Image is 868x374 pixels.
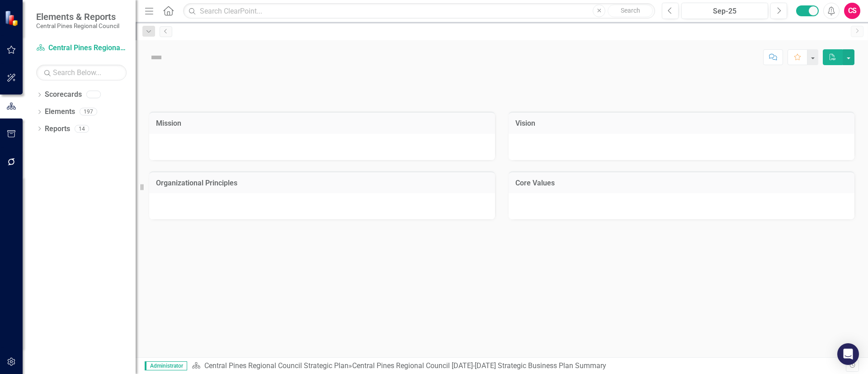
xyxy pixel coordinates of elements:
div: Sep-25 [684,6,765,17]
a: Elements [45,107,75,117]
span: Search [621,7,640,14]
div: 197 [80,108,97,116]
img: ClearPoint Strategy [4,10,21,27]
input: Search Below... [36,65,127,80]
a: Central Pines Regional Council Strategic Plan [36,43,127,53]
button: CS [844,3,860,19]
span: Administrator [145,361,187,370]
h3: Core Values [515,179,848,187]
a: Scorecards [45,90,82,100]
h3: Vision [515,119,848,128]
small: Central Pines Regional Council [36,22,119,29]
h3: Mission [156,119,488,128]
h3: Organizational Principles [156,179,488,187]
span: Elements & Reports [36,11,119,22]
div: Central Pines Regional Council [DATE]-[DATE] Strategic Business Plan Summary [352,361,606,370]
div: 14 [75,125,89,133]
button: Search [608,5,653,17]
img: Not Defined [149,50,164,65]
a: Central Pines Regional Council Strategic Plan [204,361,349,370]
input: Search ClearPoint... [183,3,655,19]
button: Sep-25 [681,3,768,19]
a: Reports [45,124,70,134]
div: » [192,361,846,371]
div: Open Intercom Messenger [837,343,859,365]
